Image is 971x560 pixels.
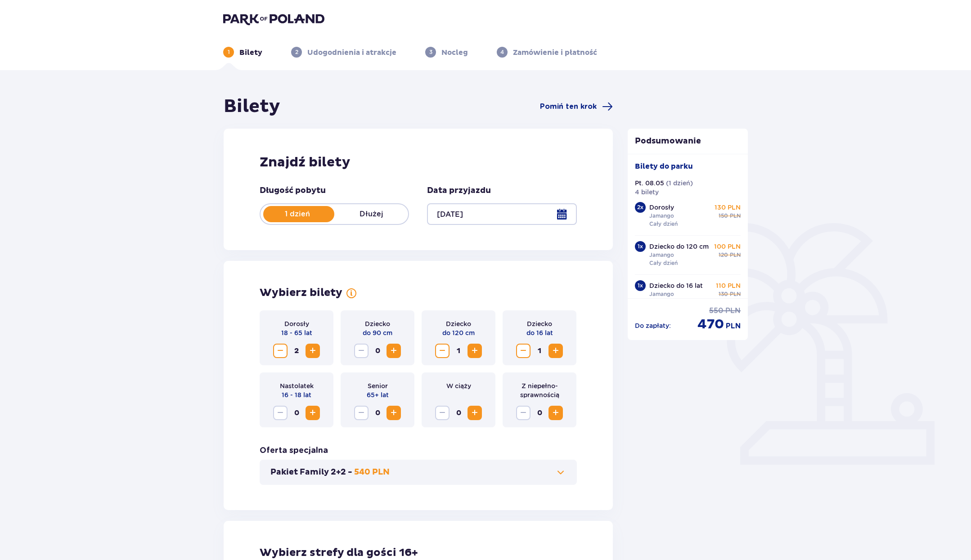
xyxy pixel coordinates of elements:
[261,209,334,219] p: 1 dzień
[354,344,369,358] button: Decrease
[540,101,613,112] a: Pomiń ten krok
[725,306,741,316] p: PLN
[363,328,392,337] p: do 90 cm
[730,212,741,220] p: PLN
[280,381,314,390] p: Nastolatek
[228,48,230,56] p: 1
[370,344,385,358] span: 0
[649,212,674,220] p: Jamango
[270,467,352,478] p: Pakiet Family 2+2 -
[307,48,396,58] p: Udogodnienia i atrakcje
[446,319,471,328] p: Dziecko
[649,242,709,251] p: Dziecko do 120 cm
[442,328,475,337] p: do 120 cm
[260,445,328,456] p: Oferta specjalna
[516,344,530,358] button: Decrease
[635,202,646,213] div: 2 x
[370,406,385,420] span: 0
[635,188,659,197] p: 4 bilety
[649,281,703,290] p: Dziecko do 16 lat
[441,48,468,58] p: Nocleg
[649,259,678,267] p: Cały dzień
[716,281,741,290] p: 110 PLN
[628,136,748,147] p: Podsumowanie
[726,321,741,331] p: PLN
[635,321,671,330] p: Do zapłaty :
[500,48,504,56] p: 4
[306,344,320,358] button: Increase
[540,102,597,112] span: Pomiń ten krok
[295,48,298,56] p: 2
[368,381,388,390] p: Senior
[532,406,547,420] span: 0
[354,467,390,478] p: 540 PLN
[289,344,304,358] span: 2
[354,406,369,420] button: Decrease
[510,381,569,399] p: Z niepełno­sprawnością
[284,319,309,328] p: Dorosły
[367,390,389,399] p: 65+ lat
[548,406,563,420] button: Increase
[635,179,664,188] p: Pt. 08.05
[526,328,553,337] p: do 16 lat
[697,316,724,333] p: 470
[730,251,741,259] p: PLN
[260,185,326,196] p: Długość pobytu
[260,546,577,560] p: Wybierz strefy dla gości 16+
[239,48,262,58] p: Bilety
[635,241,646,252] div: 1 x
[649,220,678,228] p: Cały dzień
[387,406,401,420] button: Increase
[468,406,482,420] button: Increase
[635,280,646,291] div: 1 x
[715,203,741,212] p: 130 PLN
[730,290,741,298] p: PLN
[451,406,466,420] span: 0
[451,344,466,358] span: 1
[429,48,432,56] p: 3
[527,319,552,328] p: Dziecko
[446,381,471,390] p: W ciąży
[289,406,304,420] span: 0
[468,344,482,358] button: Increase
[334,209,408,219] p: Dłużej
[649,203,674,212] p: Dorosły
[365,319,390,328] p: Dziecko
[387,344,401,358] button: Increase
[532,344,547,358] span: 1
[260,286,342,300] p: Wybierz bilety
[224,95,280,118] h1: Bilety
[273,344,288,358] button: Decrease
[719,251,728,259] p: 120
[427,185,491,196] p: Data przyjazdu
[666,179,693,188] p: ( 1 dzień )
[548,344,563,358] button: Increase
[435,406,450,420] button: Decrease
[281,328,312,337] p: 18 - 65 lat
[435,344,450,358] button: Decrease
[223,13,324,25] img: Park of Poland logo
[714,242,741,251] p: 100 PLN
[260,154,577,171] h2: Znajdź bilety
[649,251,674,259] p: Jamango
[282,390,311,399] p: 16 - 18 lat
[270,467,566,478] button: Pakiet Family 2+2 -540 PLN
[273,406,288,420] button: Decrease
[709,306,724,316] p: 550
[719,290,728,298] p: 130
[306,406,320,420] button: Increase
[516,406,530,420] button: Decrease
[719,212,728,220] p: 150
[635,161,693,171] p: Bilety do parku
[513,48,597,58] p: Zamówienie i płatność
[649,290,674,298] p: Jamango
